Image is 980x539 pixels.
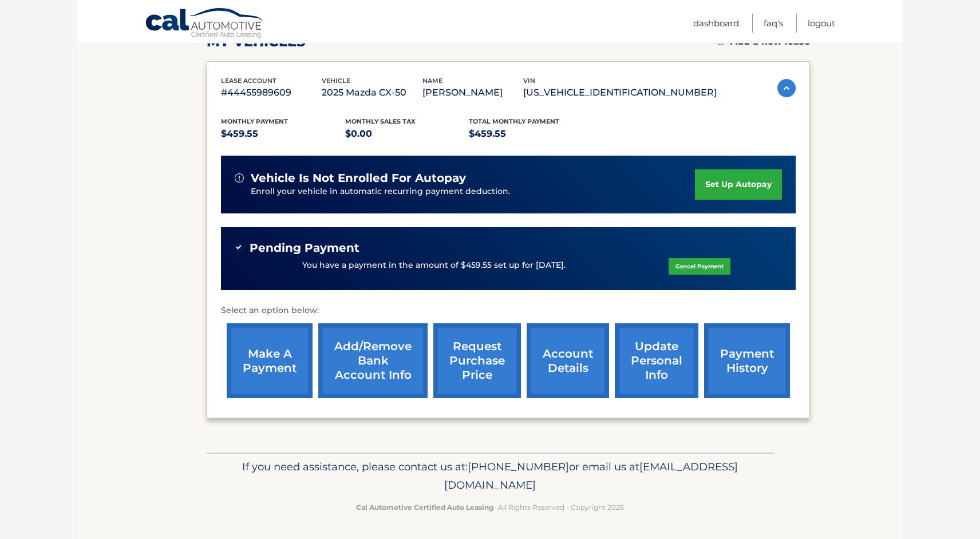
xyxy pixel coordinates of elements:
[235,243,243,251] img: check-green.svg
[523,85,717,101] p: [US_VEHICLE_IDENTIFICATION_NUMBER]
[523,77,535,85] span: vin
[322,85,422,101] p: 2025 Mazda CX-50
[221,117,288,125] span: Monthly Payment
[214,458,766,494] p: If you need assistance, please contact us at: or email us at
[808,14,835,33] a: Logout
[669,258,730,275] a: Cancel Payment
[422,85,523,101] p: [PERSON_NAME]
[764,14,783,33] a: FAQ's
[221,85,322,101] p: #44455989609
[251,185,695,198] p: Enroll your vehicle in automatic recurring payment deduction.
[145,7,265,41] a: Cal Automotive
[227,323,313,398] a: make a payment
[433,323,521,398] a: request purchase price
[322,77,350,85] span: vehicle
[469,126,593,142] p: $459.55
[693,14,739,33] a: Dashboard
[356,503,493,512] strong: Cal Automotive Certified Auto Leasing
[345,126,469,142] p: $0.00
[444,460,738,492] span: [EMAIL_ADDRESS][DOMAIN_NAME]
[251,171,466,185] span: vehicle is not enrolled for autopay
[302,259,566,272] p: You have a payment in the amount of $459.55 set up for [DATE].
[235,173,244,183] img: alert-white.svg
[214,501,766,513] p: - All Rights Reserved - Copyright 2025
[704,323,790,398] a: payment history
[615,323,698,398] a: update personal info
[468,460,569,473] span: [PHONE_NUMBER]
[345,117,416,125] span: Monthly sales Tax
[777,79,796,97] img: accordion-active.svg
[695,169,782,200] a: set up autopay
[221,126,345,142] p: $459.55
[221,77,276,85] span: lease account
[250,241,359,255] span: Pending Payment
[318,323,428,398] a: Add/Remove bank account info
[469,117,559,125] span: Total Monthly Payment
[527,323,609,398] a: account details
[221,304,796,318] p: Select an option below:
[422,77,442,85] span: name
